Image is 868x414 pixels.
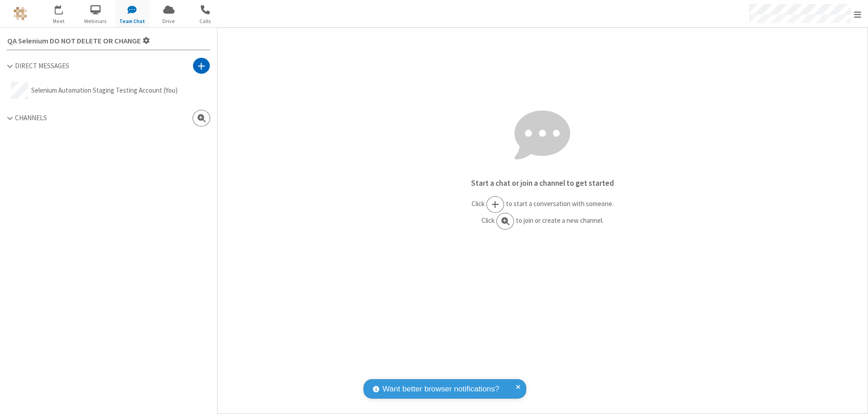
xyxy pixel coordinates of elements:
p: Click to start a conversation with someone. Click to join or create a new channel. [217,196,868,230]
button: Settings [4,31,154,50]
div: 1 [61,5,67,12]
span: Calls [189,17,222,25]
img: QA Selenium DO NOT DELETE OR CHANGE [14,7,27,20]
span: Drive [152,17,186,25]
span: Want better browser notifications? [382,383,499,395]
span: Webinars [79,17,113,25]
span: QA Selenium DO NOT DELETE OR CHANGE [7,37,141,45]
span: Direct Messages [15,61,69,70]
span: Meet [42,17,76,25]
p: Start a chat or join a channel to get started [217,178,868,189]
span: Team Chat [115,17,149,25]
button: Selenium Automation Staging Testing Account (You) [7,78,210,103]
span: Channels [15,113,47,122]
